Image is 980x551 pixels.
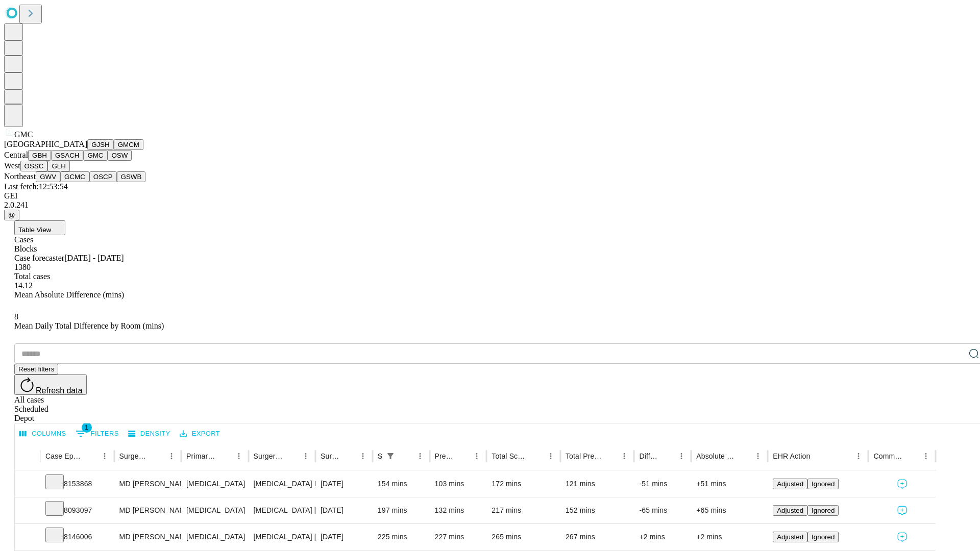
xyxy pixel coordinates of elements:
div: [DATE] [321,471,367,497]
button: Sort [603,449,617,463]
div: Difference [639,452,659,460]
button: Menu [164,449,179,463]
button: Sort [660,449,674,463]
button: Adjusted [773,479,807,489]
button: Menu [919,449,933,463]
div: [MEDICAL_DATA] [MEDICAL_DATA] [254,497,310,523]
button: GBH [28,150,51,161]
button: Refresh data [14,374,87,395]
div: Scheduled In Room Duration [378,452,382,460]
button: Sort [455,449,470,463]
div: 103 mins [435,471,482,497]
span: Ignored [812,533,835,541]
div: 227 mins [435,524,482,550]
div: +2 mins [696,524,763,550]
div: 197 mins [378,497,425,523]
div: 1 active filter [383,449,398,463]
span: 8 [14,312,18,321]
button: Density [126,426,173,442]
div: Primary Service [186,452,216,460]
span: Last fetch: 12:53:54 [4,182,68,191]
button: Sort [217,449,232,463]
div: 8093097 [45,497,109,523]
div: Surgeon Name [119,452,149,460]
button: Show filters [383,449,398,463]
span: West [4,161,20,170]
div: [DATE] [321,524,367,550]
button: Menu [674,449,689,463]
button: Expand [20,529,35,546]
span: Adjusted [777,533,803,541]
span: Ignored [812,480,835,488]
button: Show filters [73,425,121,442]
span: GMC [14,130,33,139]
span: Table View [18,226,51,234]
button: GMCM [114,139,143,150]
button: Menu [751,449,765,463]
button: Ignored [807,479,839,489]
div: Total Predicted Duration [566,452,602,460]
button: Select columns [17,426,69,442]
div: -51 mins [639,471,686,497]
span: [GEOGRAPHIC_DATA] [4,140,87,148]
span: Total cases [14,272,50,281]
div: MD [PERSON_NAME] [PERSON_NAME] Md [119,524,176,550]
div: 152 mins [566,497,629,523]
span: Adjusted [777,480,803,488]
span: Reset filters [18,365,54,373]
button: Sort [811,449,825,463]
button: Sort [341,449,356,463]
span: 1380 [14,263,31,271]
button: Menu [356,449,370,463]
div: [MEDICAL_DATA] [186,524,243,550]
div: [MEDICAL_DATA] [186,471,243,497]
span: Refresh data [36,386,83,395]
button: Reset filters [14,364,58,374]
button: GCMC [60,171,89,182]
div: 121 mins [566,471,629,497]
button: Ignored [807,532,839,542]
span: Central [4,151,28,159]
button: GLH [47,161,69,171]
div: [MEDICAL_DATA] [186,497,243,523]
button: GSACH [51,150,83,161]
div: [DATE] [321,497,367,523]
span: Case forecaster [14,254,64,262]
span: Mean Absolute Difference (mins) [14,290,124,299]
button: OSW [108,150,132,161]
div: Absolute Difference [696,452,736,460]
span: [DATE] - [DATE] [64,254,124,262]
div: 132 mins [435,497,482,523]
button: Sort [399,449,413,463]
button: Export [177,426,223,442]
button: Menu [413,449,427,463]
button: Sort [737,449,751,463]
div: 265 mins [492,524,555,550]
button: OSSC [20,161,48,171]
button: Sort [284,449,299,463]
span: Northeast [4,172,36,181]
span: 14.12 [14,281,33,290]
button: Menu [232,449,246,463]
button: Adjusted [773,505,807,516]
button: GJSH [87,139,114,150]
button: Sort [150,449,164,463]
button: Expand [20,475,35,493]
button: Expand [20,502,35,520]
div: EHR Action [773,452,810,460]
div: 8146006 [45,524,109,550]
button: Menu [470,449,484,463]
button: GMC [83,150,107,161]
button: OSCP [89,171,117,182]
div: -65 mins [639,497,686,523]
div: 154 mins [378,471,425,497]
div: 8153868 [45,471,109,497]
div: 225 mins [378,524,425,550]
div: Comments [873,452,903,460]
div: Predicted In Room Duration [435,452,455,460]
span: 1 [82,422,92,433]
div: Surgery Name [254,452,283,460]
button: Ignored [807,505,839,516]
button: Menu [617,449,631,463]
span: @ [8,211,15,219]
